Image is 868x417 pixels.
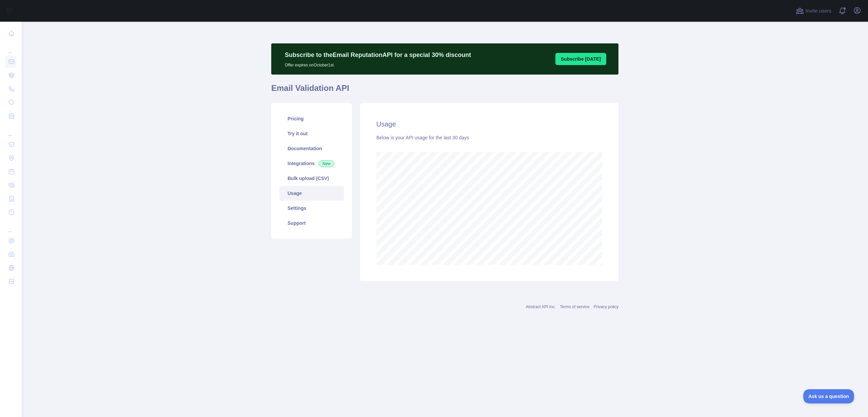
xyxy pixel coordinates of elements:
a: Try it out [279,126,344,141]
a: Pricing [279,111,344,126]
span: Invite users [805,7,831,15]
a: Terms of service [560,304,589,309]
a: Settings [279,201,344,216]
a: Abstract API Inc. [526,304,556,309]
a: Usage [279,186,344,201]
div: ... [5,41,16,54]
h1: Email Validation API [271,83,618,99]
a: Privacy policy [594,304,618,309]
a: Documentation [279,141,344,156]
button: Subscribe [DATE] [555,53,606,65]
div: ... [5,123,16,137]
a: Bulk upload (CSV) [279,171,344,186]
a: Support [279,216,344,231]
div: ... [5,220,16,233]
iframe: Toggle Customer Support [803,389,854,403]
h2: Usage [376,119,602,129]
a: Integrations New [279,156,344,171]
button: Invite users [794,5,833,16]
p: Subscribe to the Email Reputation API for a special 30 % discount [285,50,471,60]
span: New [319,160,334,167]
p: Offer expires on October 1st. [285,60,471,68]
div: Below is your API usage for the last 30 days [376,134,602,141]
